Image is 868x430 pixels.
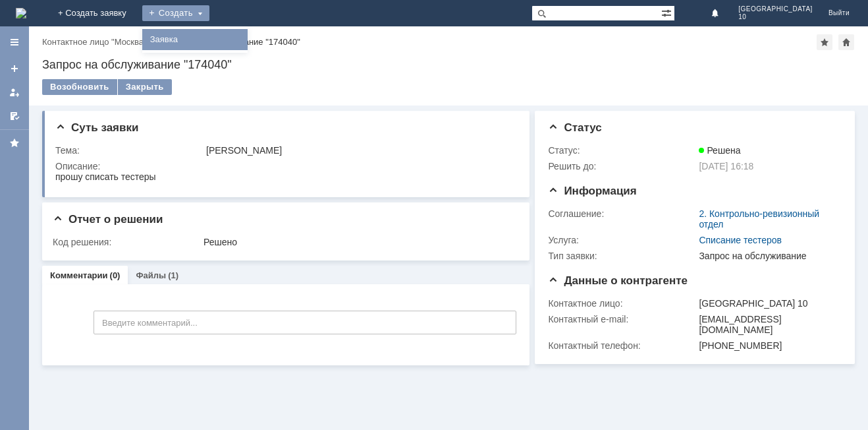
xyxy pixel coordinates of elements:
[548,145,696,156] div: Статус:
[548,121,601,134] span: Статус
[110,270,121,280] div: (0)
[163,37,300,47] div: Запрос на обслуживание "174040"
[42,37,159,47] a: Контактное лицо "Москва 10"
[661,6,674,18] span: Расширенный поиск
[548,185,636,197] span: Информация
[53,237,201,247] div: Код решения:
[168,270,178,280] div: (1)
[55,145,203,156] div: Тема:
[548,251,696,261] div: Тип заявки:
[738,5,813,13] span: [GEOGRAPHIC_DATA]
[50,270,108,280] a: Комментарии
[699,251,836,261] div: Запрос на обслуживание
[699,314,836,335] div: [EMAIL_ADDRESS][DOMAIN_NAME]
[4,106,25,127] a: Мои согласования
[55,121,138,134] span: Суть заявки
[817,34,832,50] div: Добавить в избранное
[203,237,512,247] div: Решено
[548,340,696,351] div: Контактный телефон:
[699,340,836,351] div: [PHONE_NUMBER]
[699,235,782,245] a: Списание тестеров
[548,161,696,171] div: Решить до:
[838,34,854,50] div: Сделать домашней страницей
[16,8,26,18] a: Перейти на домашнюю страницу
[136,270,166,280] a: Файлы
[53,213,163,226] span: Отчет о решении
[145,32,245,47] a: Заявка
[548,274,688,287] span: Данные о контрагенте
[42,58,855,71] div: Запрос на обслуживание "174040"
[548,235,696,245] div: Услуга:
[4,58,25,79] a: Создать заявку
[548,208,696,219] div: Соглашение:
[548,314,696,324] div: Контактный e-mail:
[16,8,26,18] img: logo
[699,298,836,309] div: [GEOGRAPHIC_DATA] 10
[699,161,753,171] span: [DATE] 16:18
[42,37,163,47] div: /
[4,82,25,103] a: Мои заявки
[206,145,512,156] div: [PERSON_NAME]
[548,298,696,309] div: Контактное лицо:
[699,208,819,230] a: 2. Контрольно-ревизионный отдел
[699,145,740,156] span: Решена
[142,5,209,21] div: Создать
[55,161,514,171] div: Описание:
[738,13,813,21] span: 10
